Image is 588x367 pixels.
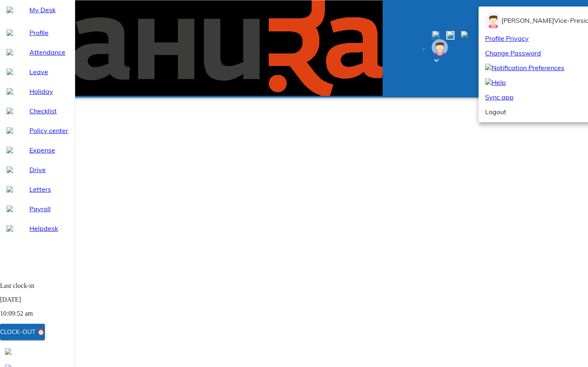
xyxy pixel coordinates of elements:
[485,64,492,70] img: notification-16px.3daa485c.svg
[485,33,529,43] span: Profile Privacy
[485,12,501,29] img: Employee
[485,77,506,87] span: Help
[501,16,554,24] span: [PERSON_NAME]
[485,78,492,85] img: help-16px.8a9e055a.svg
[485,48,541,58] span: Change Password
[485,63,564,73] span: Notification Preferences
[485,92,514,102] span: Sync app
[485,107,506,117] span: Logout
